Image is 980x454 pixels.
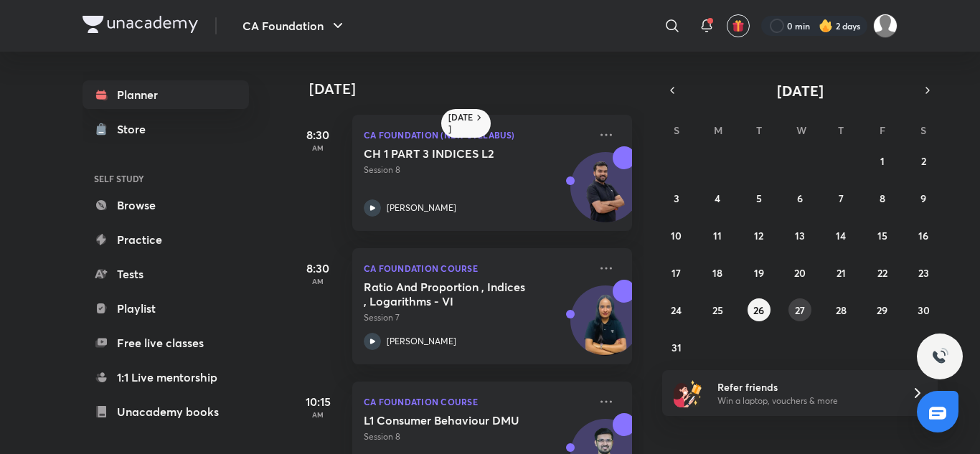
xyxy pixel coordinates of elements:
[880,123,885,137] abbr: Friday
[748,186,771,209] button: August 5, 2025
[877,303,887,317] abbr: August 29, 2025
[871,298,894,321] button: August 29, 2025
[387,335,456,348] p: [PERSON_NAME]
[83,16,198,33] img: Company Logo
[754,266,764,280] abbr: August 19, 2025
[795,229,805,242] abbr: August 13, 2025
[364,164,589,176] p: Session 8
[289,410,347,419] p: AM
[727,14,750,37] button: avatar
[797,191,803,205] abbr: August 6, 2025
[364,430,589,443] p: Session 8
[918,229,928,242] abbr: August 16, 2025
[665,224,688,247] button: August 10, 2025
[364,260,589,277] p: CA Foundation Course
[289,143,347,152] p: AM
[671,229,682,242] abbr: August 10, 2025
[712,303,723,317] abbr: August 25, 2025
[289,393,347,410] h5: 10:15
[912,298,935,321] button: August 30, 2025
[387,202,456,214] p: [PERSON_NAME]
[289,126,347,143] h5: 8:30
[836,303,847,317] abbr: August 28, 2025
[796,123,806,137] abbr: Wednesday
[665,298,688,321] button: August 24, 2025
[117,120,154,138] div: Store
[83,328,249,357] a: Free live classes
[234,11,355,40] button: CA Foundation
[920,123,926,137] abbr: Saturday
[706,224,729,247] button: August 11, 2025
[753,303,764,317] abbr: August 26, 2025
[713,229,722,242] abbr: August 11, 2025
[829,224,852,247] button: August 14, 2025
[754,229,763,242] abbr: August 12, 2025
[920,191,926,205] abbr: August 9, 2025
[715,191,720,205] abbr: August 4, 2025
[674,191,679,205] abbr: August 3, 2025
[837,266,846,280] abbr: August 21, 2025
[829,298,852,321] button: August 28, 2025
[838,123,844,137] abbr: Thursday
[83,260,249,288] a: Tests
[672,341,682,354] abbr: August 31, 2025
[289,277,347,285] p: AM
[83,166,249,191] h6: SELF STUDY
[873,14,897,38] img: ansh jain
[83,397,249,426] a: Unacademy books
[83,115,249,143] a: Store
[877,266,887,280] abbr: August 22, 2025
[712,266,722,280] abbr: August 18, 2025
[364,280,542,308] h5: Ratio And Proportion , Indices , Logarithms - VI
[674,379,702,407] img: referral
[921,154,926,168] abbr: August 2, 2025
[756,191,762,205] abbr: August 5, 2025
[364,126,589,143] p: CA Foundation (New Syllabus)
[748,298,771,321] button: August 26, 2025
[665,336,688,359] button: August 31, 2025
[706,298,729,321] button: August 25, 2025
[717,394,894,407] p: Win a laptop, vouchers & more
[571,160,640,229] img: Avatar
[788,261,811,284] button: August 20, 2025
[671,303,682,317] abbr: August 24, 2025
[672,266,681,280] abbr: August 17, 2025
[880,191,885,205] abbr: August 8, 2025
[912,149,935,172] button: August 2, 2025
[706,261,729,284] button: August 18, 2025
[829,261,852,284] button: August 21, 2025
[918,266,929,280] abbr: August 23, 2025
[83,16,198,37] a: Company Logo
[665,261,688,284] button: August 17, 2025
[289,260,347,277] h5: 8:30
[788,186,811,209] button: August 6, 2025
[83,191,249,219] a: Browse
[309,80,646,98] h4: [DATE]
[880,154,885,168] abbr: August 1, 2025
[83,225,249,254] a: Practice
[83,294,249,323] a: Playlist
[665,186,688,209] button: August 3, 2025
[714,123,722,137] abbr: Monday
[756,123,762,137] abbr: Tuesday
[682,80,918,100] button: [DATE]
[912,224,935,247] button: August 16, 2025
[83,80,249,109] a: Planner
[871,149,894,172] button: August 1, 2025
[836,229,846,242] abbr: August 14, 2025
[364,413,542,427] h5: L1 Consumer Behaviour DMU
[871,186,894,209] button: August 8, 2025
[674,123,679,137] abbr: Sunday
[839,191,844,205] abbr: August 7, 2025
[717,379,894,394] h6: Refer friends
[448,112,473,135] h6: [DATE]
[571,293,640,362] img: Avatar
[912,261,935,284] button: August 23, 2025
[931,348,948,365] img: ttu
[819,19,833,33] img: streak
[364,146,542,161] h5: CH 1 PART 3 INDICES L2
[748,261,771,284] button: August 19, 2025
[83,363,249,392] a: 1:1 Live mentorship
[364,393,589,410] p: CA Foundation Course
[795,303,805,317] abbr: August 27, 2025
